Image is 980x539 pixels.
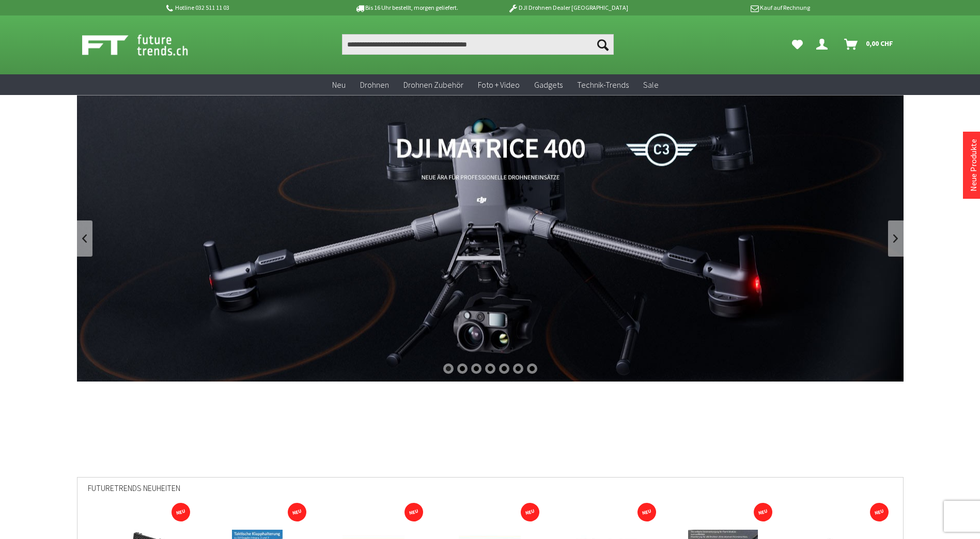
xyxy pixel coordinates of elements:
[165,2,326,14] p: Hotline 032 511 11 03
[636,74,666,96] a: Sale
[577,80,629,90] span: Technik-Trends
[499,363,509,374] div: 5
[812,34,836,55] a: Dein Konto
[471,363,481,374] div: 3
[326,2,487,14] p: Bis 16 Uhr bestellt, morgen geliefert.
[478,80,520,90] span: Foto + Video
[403,80,463,90] span: Drohnen Zubehör
[77,95,904,382] a: DJI Matrice 400
[527,363,537,374] div: 7
[471,74,527,96] a: Foto + Video
[570,74,636,96] a: Technik-Trends
[396,74,471,96] a: Drohnen Zubehör
[88,478,893,506] div: Futuretrends Neuheiten
[487,2,648,14] p: DJI Drohnen Dealer [GEOGRAPHIC_DATA]
[332,80,346,90] span: Neu
[592,34,614,55] button: Suchen
[866,35,893,52] span: 0,00 CHF
[840,34,898,55] a: Warenkorb
[325,74,353,96] a: Neu
[968,139,978,192] a: Neue Produkte
[643,80,659,90] span: Sale
[360,80,389,90] span: Drohnen
[485,363,495,374] div: 4
[527,74,570,96] a: Gadgets
[513,363,523,374] div: 6
[649,2,810,14] p: Kauf auf Rechnung
[443,363,454,374] div: 1
[353,74,396,96] a: Drohnen
[787,34,808,55] a: Meine Favoriten
[342,34,614,55] input: Produkt, Marke, Kategorie, EAN, Artikelnummer…
[457,363,468,374] div: 2
[534,80,563,90] span: Gadgets
[82,32,211,58] img: Shop Futuretrends - zur Startseite wechseln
